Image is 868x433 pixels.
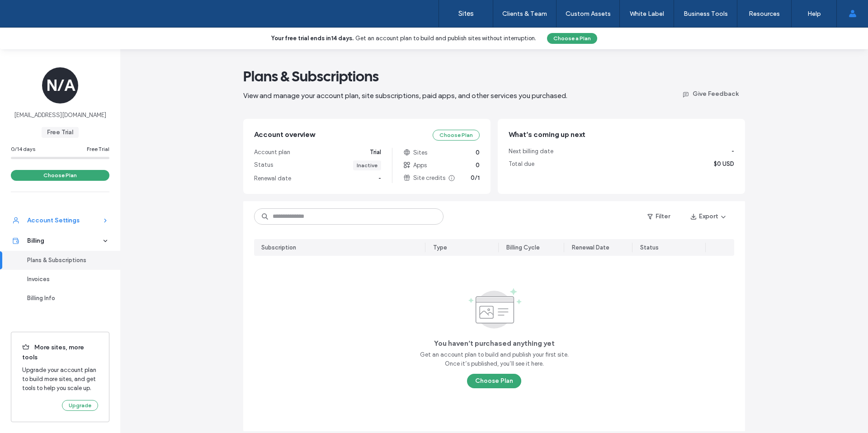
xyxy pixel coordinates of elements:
[684,10,728,18] label: Business Tools
[403,174,455,183] span: Site credits
[476,161,480,170] span: 0
[572,243,609,252] div: Renewal Date
[261,243,296,252] div: Subscription
[807,10,821,18] label: Help
[22,366,98,393] span: Upgrade your account plan to build more sites, and get tools to help you scale up.
[27,275,101,284] div: Invoices
[370,148,381,157] span: Trial
[420,350,569,368] span: Get an account plan to build and publish your first site. Once it’s published, you’ll see it here.
[14,111,106,120] span: [EMAIL_ADDRESS][DOMAIN_NAME]
[433,130,480,141] button: Choose Plan
[27,236,101,245] div: Billing
[87,145,109,153] span: Free Trial
[731,147,734,156] span: -
[27,294,101,303] div: Billing Info
[403,161,427,170] span: Apps
[509,160,534,169] span: Total due
[331,35,352,42] b: 14 days
[638,209,679,224] button: Filter
[502,10,547,18] label: Clients & Team
[21,6,39,14] span: Help
[11,170,109,181] button: Choose Plan
[243,91,567,100] span: View and manage your account plan, site subscriptions, paid apps, and other services you purchased.
[506,243,540,252] div: Billing Cycle
[378,174,381,183] span: -
[42,127,79,138] span: Free Trial
[714,160,734,169] span: $0 USD
[458,9,474,18] label: Sites
[630,10,664,18] label: White Label
[683,209,734,224] button: Export
[476,148,480,157] span: 0
[243,67,379,85] span: Plans & Subscriptions
[357,161,377,169] div: Inactive
[467,374,521,388] button: Choose Plan
[27,216,101,225] div: Account Settings
[566,10,611,18] label: Custom Assets
[355,35,536,42] span: Get an account plan to build and publish sites without interruption.
[22,343,98,362] span: More sites, more tools
[27,256,101,265] div: Plans & Subscriptions
[675,86,745,101] button: Give Feedback
[11,145,35,153] span: 0/14 days
[471,174,480,183] span: 0/1
[433,243,447,252] div: Type
[640,243,659,252] div: Status
[62,400,98,411] button: Upgrade
[509,147,553,156] span: Next billing date
[403,148,427,157] span: Sites
[254,148,290,157] span: Account plan
[434,339,555,348] span: You haven’t purchased anything yet
[509,130,585,139] span: What’s coming up next
[254,174,291,183] span: Renewal date
[547,33,597,44] button: Choose a Plan
[749,10,780,18] label: Resources
[271,35,354,42] b: Your free trial ends in .
[42,67,78,104] div: N/A
[254,130,315,141] span: Account overview
[254,160,273,170] span: Status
